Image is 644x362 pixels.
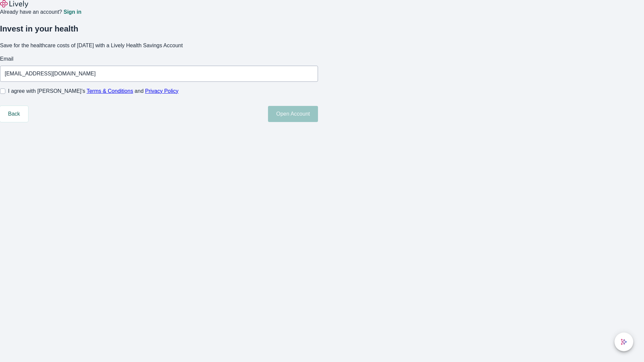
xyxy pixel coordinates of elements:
a: Privacy Policy [145,88,179,94]
svg: Lively AI Assistant [621,339,627,345]
button: chat [614,333,633,351]
a: Sign in [63,9,81,15]
a: Terms & Conditions [87,88,133,94]
span: I agree with [PERSON_NAME]’s and [8,87,178,95]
